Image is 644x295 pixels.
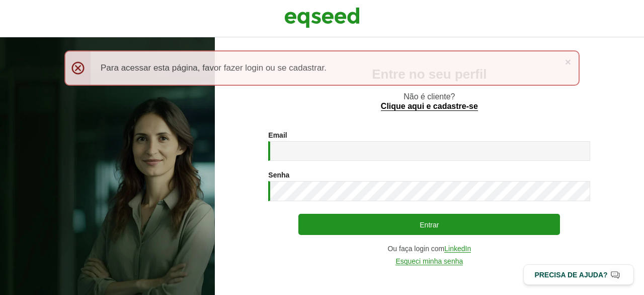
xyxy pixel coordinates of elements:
a: × [565,56,571,67]
a: LinkedIn [444,245,471,253]
button: Entrar [298,214,560,235]
a: Esqueci minha senha [395,258,463,265]
label: Email [268,132,287,139]
label: Senha [268,171,289,179]
div: Para acessar esta página, favor fazer login ou se cadastrar. [64,50,580,86]
img: EqSeed Logo [284,5,360,30]
a: Clique aqui e cadastre-se [381,102,478,111]
p: Não é cliente? [235,92,624,111]
div: Ou faça login com [268,245,590,253]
